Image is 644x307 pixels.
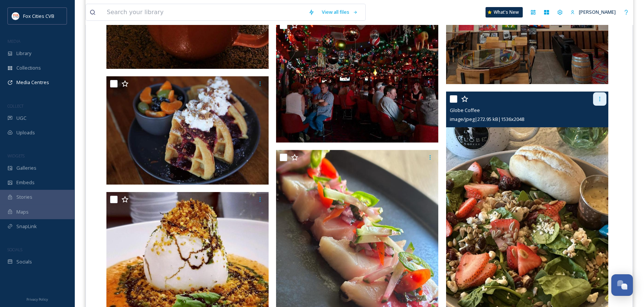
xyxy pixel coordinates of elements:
span: Fox Cities CVB [23,13,54,19]
span: SOCIALS [7,247,22,252]
span: image/jpeg | 272.95 kB | 1536 x 2048 [450,116,524,122]
a: [PERSON_NAME] [567,5,619,19]
img: Cleo's Brown Beam Tavern [276,18,438,142]
a: View all files [318,5,362,19]
span: MEDIA [7,38,20,44]
input: Search your library [103,4,305,20]
span: Media Centres [16,79,49,86]
span: Globe Coffee [450,107,480,113]
span: Library [16,50,31,57]
span: SnapLink [16,223,37,230]
span: Embeds [16,179,35,186]
img: images.png [12,12,19,20]
a: What's New [486,7,523,17]
span: Collections [16,64,41,71]
span: Socials [16,258,32,265]
span: Privacy Policy [26,297,48,302]
span: Stories [16,194,32,201]
span: WIDGETS [7,153,25,159]
span: [PERSON_NAME] [579,9,616,15]
span: COLLECT [7,103,23,109]
span: Maps [16,208,29,215]
span: UGC [16,115,26,122]
span: Galleries [16,164,36,172]
img: ACOCA Cafe and Roastery [106,76,269,185]
span: Uploads [16,129,35,136]
button: Open Chat [611,274,633,296]
a: Privacy Policy [26,294,48,303]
